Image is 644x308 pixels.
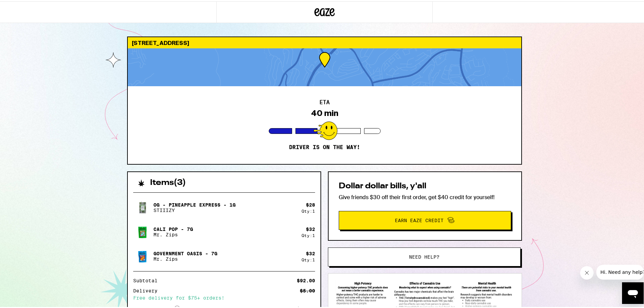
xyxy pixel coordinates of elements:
[409,253,439,258] span: Need help?
[339,210,511,229] button: Earn Eaze Credit
[596,263,644,278] iframe: Message from company
[339,192,511,199] p: Give friends $30 off their first order, get $40 credit for yourself!
[319,98,330,104] h2: ETA
[297,277,315,282] div: $92.00
[302,232,315,236] div: Qty: 1
[339,181,511,189] h2: Dollar dollar bills, y'all
[4,5,49,10] span: Hi. Need any help?
[128,36,521,47] div: [STREET_ADDRESS]
[133,277,162,282] div: Subtotal
[289,143,360,149] p: Driver is on the way!
[133,197,152,216] img: OG - Pineapple Express - 1g
[133,287,162,292] div: Delivery
[302,256,315,261] div: Qty: 1
[153,231,193,236] p: Mr. Zips
[153,201,236,206] p: OG - Pineapple Express - 1g
[311,107,338,117] div: 40 min
[306,201,315,206] div: $ 28
[328,246,521,265] button: Need help?
[153,225,193,231] p: Cali Pop - 7g
[133,245,152,264] img: Government Oasis - 7g
[395,217,444,221] span: Earn Eaze Credit
[150,177,186,186] h2: Items ( 3 )
[622,281,644,303] iframe: Button to launch messaging window
[153,206,236,212] p: STIIIZY
[153,255,217,260] p: Mr. Zips
[306,250,315,255] div: $ 32
[302,208,315,212] div: Qty: 1
[133,294,315,299] div: Free delivery for $75+ orders!
[306,225,315,231] div: $ 32
[133,221,152,240] img: Cali Pop - 7g
[300,287,315,292] div: $5.00
[153,250,217,255] p: Government Oasis - 7g
[580,265,594,278] iframe: Close message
